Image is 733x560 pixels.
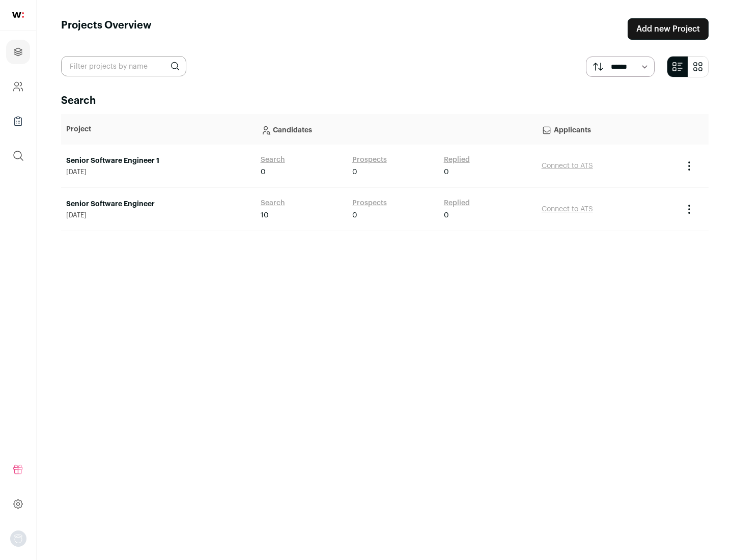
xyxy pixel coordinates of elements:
[261,167,266,177] span: 0
[683,160,695,172] button: Project Actions
[10,530,26,547] button: Open dropdown
[61,94,709,108] h2: Search
[542,119,673,139] p: Applicants
[61,56,186,76] input: Filter projects by name
[444,155,470,165] a: Replied
[444,210,449,220] span: 0
[66,168,250,176] span: [DATE]
[352,155,387,165] a: Prospects
[66,124,250,134] p: Project
[12,12,24,18] img: wellfound-shorthand-0d5821cbd27db2630d0214b213865d53afaa358527fdda9d0ea32b1df1b89c2c.svg
[352,167,357,177] span: 0
[261,210,269,220] span: 10
[66,199,250,209] a: Senior Software Engineer
[61,18,152,40] h1: Projects Overview
[261,155,285,165] a: Search
[66,211,250,219] span: [DATE]
[352,198,387,208] a: Prospects
[261,198,285,208] a: Search
[10,530,26,547] img: nopic.png
[352,210,357,220] span: 0
[628,18,709,40] a: Add new Project
[444,167,449,177] span: 0
[683,203,695,215] button: Project Actions
[261,119,531,139] p: Candidates
[66,156,250,166] a: Senior Software Engineer 1
[542,162,593,170] a: Connect to ATS
[6,74,30,99] a: Company and ATS Settings
[542,206,593,213] a: Connect to ATS
[6,40,30,64] a: Projects
[6,109,30,133] a: Company Lists
[444,198,470,208] a: Replied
